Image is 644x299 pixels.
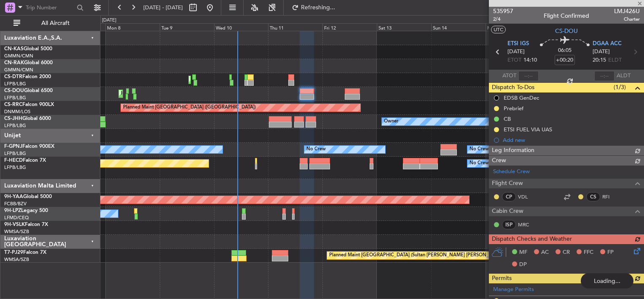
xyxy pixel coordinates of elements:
div: CB [504,115,511,122]
a: FCBB/BZV [4,201,27,207]
a: CS-RRCFalcon 900LX [4,102,54,107]
button: Refreshing... [288,1,338,14]
div: EDSB GenDec [504,94,539,101]
span: [DATE] [507,48,525,56]
div: Planned Maint [GEOGRAPHIC_DATA] ([GEOGRAPHIC_DATA]) [123,101,256,114]
span: CN-KAS [4,46,24,52]
a: CS-DOUGlobal 6500 [4,88,53,93]
div: Planned Maint [GEOGRAPHIC_DATA] (Sultan [PERSON_NAME] [PERSON_NAME] - Subang) [329,249,526,262]
a: DNMM/LOS [4,109,30,115]
span: T7-PJ29 [4,250,23,255]
span: 14:10 [523,56,537,65]
span: 2/4 [493,16,513,23]
span: F-HECD [4,158,23,163]
a: CS-DTRFalcon 2000 [4,74,51,79]
a: 9H-YAAGlobal 5000 [4,194,52,199]
span: DGAA ACC [593,40,622,48]
a: LFPB/LBG [4,95,26,101]
span: ELDT [608,56,622,65]
div: No Crew [470,157,489,170]
a: LFMD/CEQ [4,215,29,221]
a: 9H-VSLKFalcon 7X [4,222,48,227]
span: CN-RAK [4,60,24,65]
div: Wed 10 [214,23,268,31]
div: No Crew [306,143,326,156]
div: Fri 12 [322,23,377,31]
a: WMSA/SZB [4,228,29,235]
div: Flight Confirmed [544,11,589,20]
div: Prebrief [504,105,523,112]
a: F-HECDFalcon 7X [4,158,46,163]
a: CN-RAKGlobal 6000 [4,60,53,65]
span: F-GPNJ [4,144,22,149]
a: F-GPNJFalcon 900EX [4,144,54,149]
a: 9H-LPZLegacy 500 [4,208,48,213]
span: CS-RRC [4,102,22,107]
div: ETSI FUEL VIA UAS [504,126,552,133]
button: All Aircraft [9,16,91,30]
span: ETOT [507,56,521,65]
span: 9H-VSLK [4,222,25,227]
div: Mon 15 [486,23,540,31]
span: 9H-YAA [4,194,23,199]
span: 535957 [493,7,513,16]
div: Sat 13 [377,23,431,31]
div: Owner [384,115,398,128]
div: Add new [503,136,640,144]
a: WMSA/SZB [4,256,29,263]
a: CS-JHHGlobal 6000 [4,116,51,121]
a: LFPB/LBG [4,122,26,129]
div: Loading... [581,273,633,288]
span: [DATE] [593,48,610,56]
a: LFPB/LBG [4,81,26,87]
span: Charter [614,16,640,23]
span: 20:15 [593,56,606,65]
span: ETSI IGS [507,40,529,48]
div: No Crew [470,143,489,156]
div: Planned Maint [GEOGRAPHIC_DATA] ([GEOGRAPHIC_DATA]) [121,87,254,100]
span: 9H-LPZ [4,208,21,213]
span: 06:05 [558,46,572,55]
div: Mon 8 [105,23,160,31]
button: UTC [491,26,506,33]
div: Tue 9 [160,23,214,31]
span: CS-JHH [4,116,22,121]
span: ALDT [617,72,631,80]
div: Thu 11 [268,23,322,31]
span: Refreshing... [301,5,336,11]
span: CS-DTR [4,74,22,79]
div: Sun 14 [431,23,486,31]
span: ATOT [502,72,516,80]
div: [DATE] [102,17,116,24]
a: T7-PJ29Falcon 7X [4,250,46,255]
a: LFPB/LBG [4,150,26,157]
span: All Aircraft [22,20,89,26]
span: LMJ426U [614,7,640,16]
span: CS-DOU [4,88,24,93]
span: CS-DOU [555,27,578,35]
span: Dispatch To-Dos [492,83,534,92]
a: CN-KASGlobal 5000 [4,46,52,52]
input: Trip Number [26,1,74,14]
span: [DATE] - [DATE] [143,4,183,11]
a: GMMN/CMN [4,67,33,73]
span: (1/3) [614,83,626,92]
a: LFPB/LBG [4,164,26,171]
a: GMMN/CMN [4,53,33,59]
